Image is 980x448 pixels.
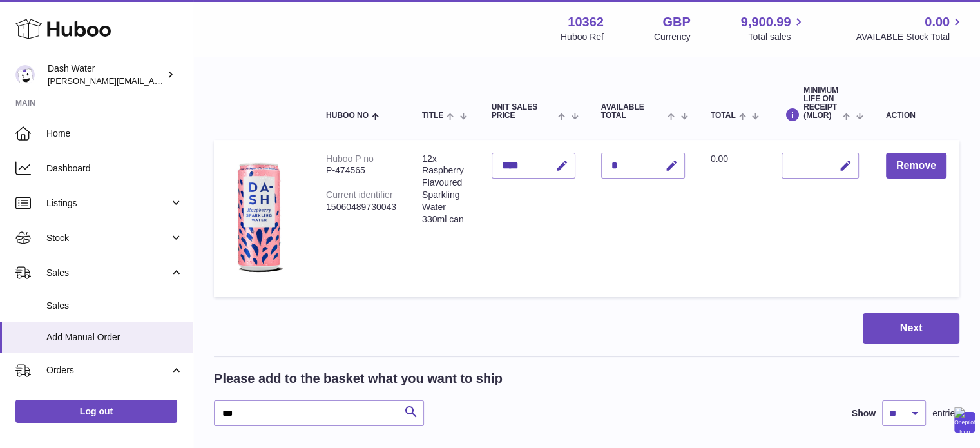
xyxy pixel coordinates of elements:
[662,14,690,31] strong: GBP
[46,128,183,140] span: Home
[886,153,946,179] button: Remove
[711,153,728,164] span: 0.00
[48,63,164,87] div: Dash Water
[748,31,805,43] span: Total sales
[568,14,604,31] strong: 10362
[601,103,665,120] span: AVAILABLE Total
[856,14,965,43] a: 0.00 AVAILABLE Stock Total
[46,300,183,312] span: Sales
[46,232,169,244] span: Stock
[46,331,183,344] span: Add Manual Order
[863,313,959,344] button: Next
[326,112,369,120] span: Huboo no
[46,267,169,279] span: Sales
[741,14,791,31] span: 9,900.99
[856,31,965,43] span: AVAILABLE Stock Total
[561,31,604,43] div: Huboo Ref
[654,31,691,43] div: Currency
[925,14,950,31] span: 0.00
[932,407,959,420] span: entries
[46,364,169,376] span: Orders
[409,140,479,298] td: 12x Raspberry Flavoured Sparkling Water 330ml can
[803,86,840,121] span: Minimum Life On Receipt (MLOR)
[886,112,946,120] div: Action
[492,103,555,120] span: Unit Sales Price
[15,65,35,84] img: james@dash-water.com
[422,112,443,120] span: Title
[711,112,736,120] span: Total
[852,407,876,420] label: Show
[326,190,393,200] div: Current identifier
[326,153,374,164] div: Huboo P no
[15,400,177,423] a: Log out
[48,75,258,86] span: [PERSON_NAME][EMAIL_ADDRESS][DOMAIN_NAME]
[46,162,183,175] span: Dashboard
[326,201,396,213] div: 15060489730043
[326,164,396,177] div: P-474565
[741,14,806,43] a: 9,900.99 Total sales
[214,370,503,387] h2: Please add to the basket what you want to ship
[227,153,291,282] img: 12x Raspberry Flavoured Sparkling Water 330ml can
[46,197,169,209] span: Listings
